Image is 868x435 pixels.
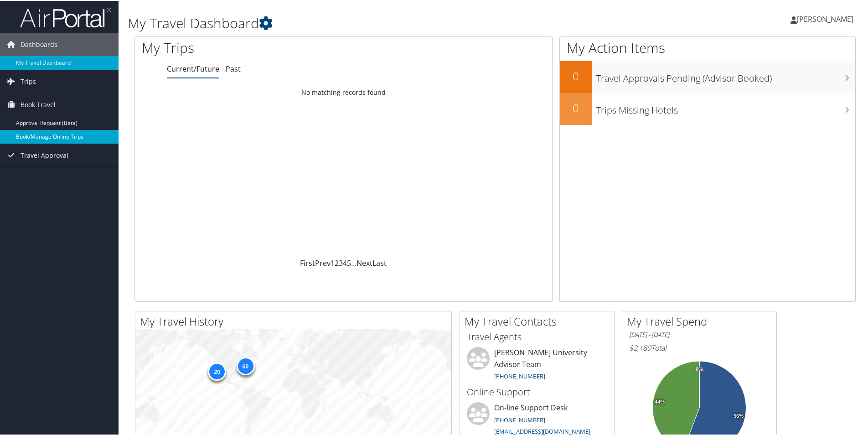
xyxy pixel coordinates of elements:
[596,98,855,116] h3: Trips Missing Hotels
[135,83,552,100] td: No matching records found
[797,13,853,23] span: [PERSON_NAME]
[142,37,372,57] h1: My Trips
[560,60,855,92] a: 0Travel Approvals Pending (Advisor Booked)
[351,257,356,267] span: …
[331,257,335,267] a: 1
[21,143,68,166] span: Travel Approval
[560,67,592,83] h2: 0
[343,257,347,267] a: 4
[128,13,618,32] h1: My Travel Dashboard
[465,313,614,328] h2: My Travel Contacts
[226,63,241,73] a: Past
[315,257,331,267] a: Prev
[467,330,607,342] h3: Travel Agents
[696,366,703,371] tspan: 0%
[339,257,343,267] a: 3
[560,99,592,115] h2: 0
[629,342,770,352] h6: Total
[655,399,665,404] tspan: 44%
[335,257,339,267] a: 2
[356,257,372,267] a: Next
[236,356,254,374] div: 60
[300,257,315,267] a: First
[467,385,607,398] h3: Online Support
[20,6,111,27] img: airportal-logo.png
[494,371,545,379] a: [PHONE_NUMBER]
[629,342,651,352] span: $2,180
[494,415,545,423] a: [PHONE_NUMBER]
[734,413,744,418] tspan: 56%
[347,257,351,267] a: 5
[790,5,863,32] a: [PERSON_NAME]
[560,92,855,124] a: 0Trips Missing Hotels
[372,257,387,267] a: Last
[494,426,590,435] a: [EMAIL_ADDRESS][DOMAIN_NAME]
[596,67,855,84] h3: Travel Approvals Pending (Advisor Booked)
[462,346,612,383] li: [PERSON_NAME] University Advisor Team
[629,330,770,338] h6: [DATE] - [DATE]
[560,37,855,57] h1: My Action Items
[627,313,776,328] h2: My Travel Spend
[21,93,56,115] span: Book Travel
[21,32,57,55] span: Dashboards
[208,362,226,380] div: 20
[21,69,36,92] span: Trips
[140,313,451,328] h2: My Travel History
[167,63,219,73] a: Current/Future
